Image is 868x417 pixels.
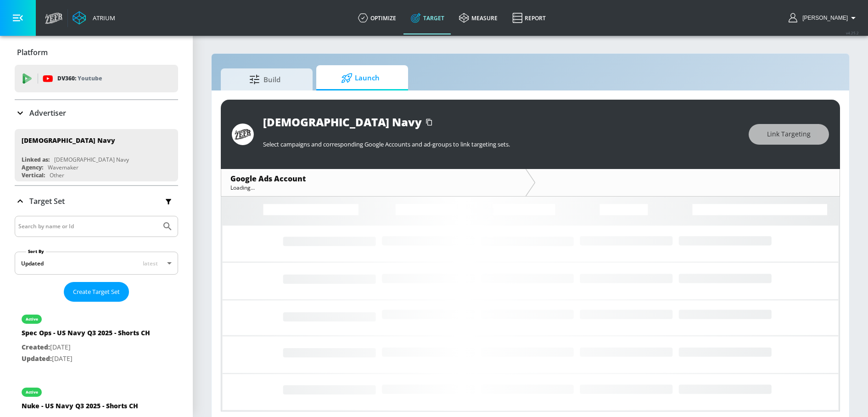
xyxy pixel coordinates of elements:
p: Advertiser [29,108,66,118]
a: Target [403,1,452,34]
button: [PERSON_NAME] [789,12,859,23]
label: Sort By [26,248,46,254]
a: Report [505,1,553,34]
div: [DEMOGRAPHIC_DATA] Navy [54,156,129,163]
div: Loading... [230,184,516,192]
div: Wavemaker [48,163,78,171]
div: [DEMOGRAPHIC_DATA] Navy [263,114,422,130]
p: Platform [17,47,48,57]
span: login as: nathan.mistretta@zefr.com [799,15,848,21]
div: active [26,390,38,394]
span: latest [143,259,158,267]
div: [DEMOGRAPHIC_DATA] Navy [22,136,115,145]
div: [DEMOGRAPHIC_DATA] NavyLinked as:[DEMOGRAPHIC_DATA] NavyAgency:WavemakerVertical:Other [15,129,178,181]
p: [DATE] [22,353,150,365]
div: Target Set [15,186,178,216]
div: Other [50,171,64,179]
div: activeSpec Ops - US Navy Q3 2025 - Shorts CHCreated:[DATE]Updated:[DATE] [15,305,178,371]
p: DV360: [57,73,102,84]
div: Advertiser [15,100,178,126]
div: Updated [21,259,44,267]
p: [DATE] [22,342,150,353]
div: Agency: [22,163,43,171]
div: Spec Ops - US Navy Q3 2025 - Shorts CH [22,328,150,342]
span: Created: [22,343,50,351]
p: Youtube [78,73,102,83]
a: Atrium [73,11,115,25]
span: v 4.25.2 [846,30,859,35]
span: Launch [325,67,395,89]
div: Nuke - US Navy Q3 2025 - Shorts CH [22,401,138,415]
p: Target Set [29,196,65,206]
div: Atrium [89,14,115,22]
input: Search by name or Id [18,220,157,232]
span: Updated: [22,354,52,363]
a: optimize [351,1,403,34]
span: Build [230,68,300,90]
div: Google Ads AccountLoading... [221,169,526,196]
span: Create Target Set [73,287,120,297]
a: measure [452,1,505,34]
div: Linked as: [22,156,50,163]
div: Platform [15,39,178,65]
div: Google Ads Account [230,174,516,184]
button: Create Target Set [64,282,129,302]
div: active [26,317,38,321]
div: Vertical: [22,171,45,179]
div: DV360: Youtube [15,65,178,92]
p: Select campaigns and corresponding Google Accounts and ad-groups to link targeting sets. [263,140,739,148]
